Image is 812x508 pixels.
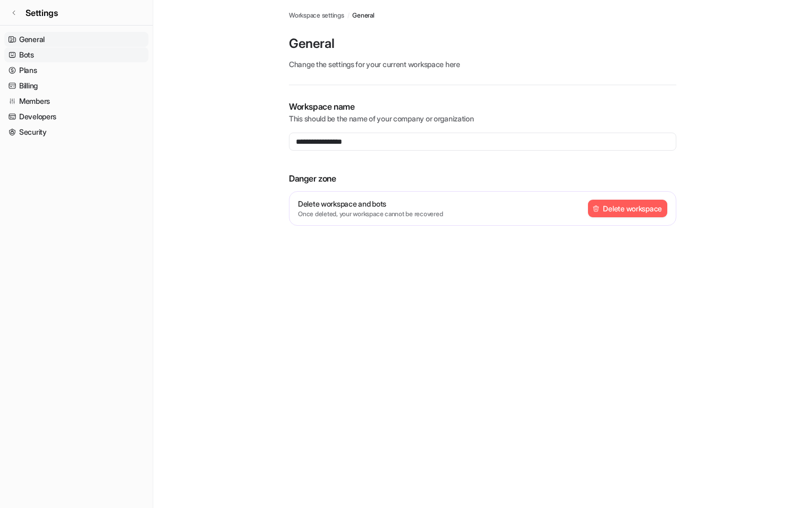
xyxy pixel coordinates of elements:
[298,198,443,209] p: Delete workspace and bots
[588,200,667,217] button: Delete workspace
[298,209,443,219] p: Once deleted, your workspace cannot be recovered
[4,47,148,62] a: Bots
[289,35,676,52] p: General
[4,94,148,109] a: Members
[4,109,148,124] a: Developers
[289,113,676,124] p: This should be the name of your company or organization
[289,100,676,113] p: Workspace name
[352,11,374,20] a: General
[289,172,676,185] p: Danger zone
[289,59,676,70] p: Change the settings for your current workspace here
[4,63,148,78] a: Plans
[289,11,344,20] a: Workspace settings
[347,11,350,20] span: /
[26,6,58,19] span: Settings
[4,78,148,93] a: Billing
[4,125,148,140] a: Security
[4,32,148,47] a: General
